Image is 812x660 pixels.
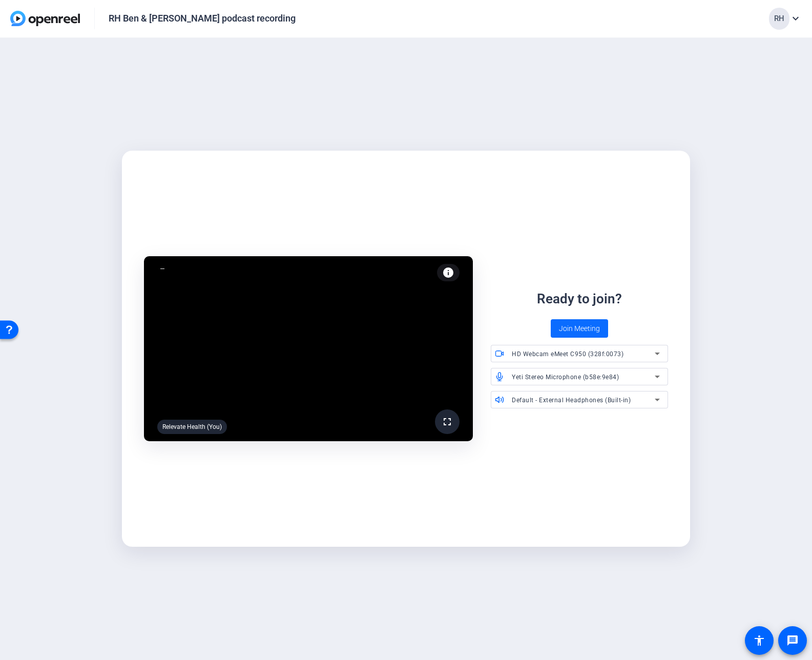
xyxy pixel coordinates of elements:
[512,350,623,358] span: HD Webcam eMeet C950 (328f:0073)
[789,12,802,25] mat-icon: expand_more
[559,323,600,334] span: Join Meeting
[512,374,619,381] span: Yeti Stereo Microphone (b58e:9e84)
[753,634,765,647] mat-icon: accessibility
[441,416,453,428] mat-icon: fullscreen
[512,397,631,404] span: Default - External Headphones (Built-in)
[10,11,80,26] img: OpenReel logo
[442,266,454,279] mat-icon: info
[551,319,608,338] button: Join Meeting
[769,8,789,30] div: RH
[786,634,799,647] mat-icon: message
[157,420,227,434] div: Relevate Health (You)
[537,289,622,309] div: Ready to join?
[109,12,296,25] div: RH Ben & [PERSON_NAME] podcast recording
